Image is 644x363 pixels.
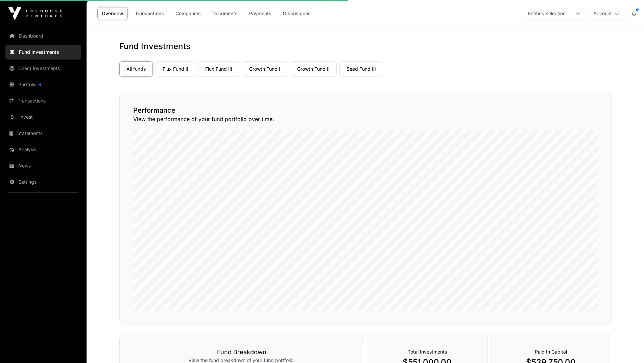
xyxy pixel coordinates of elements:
[245,7,276,20] a: Payments
[119,61,153,77] a: All funds
[5,45,81,60] a: Fund Investments
[133,115,598,123] p: View the performance of your fund portfolio over time.
[198,61,239,77] a: Flux Fund III
[610,331,644,363] iframe: Chat Widget
[5,28,81,43] a: Dashboard
[171,7,205,20] a: Companies
[5,126,81,141] a: Statements
[133,106,598,115] h2: Performance
[5,175,81,189] a: Settings
[5,158,81,173] a: News
[535,349,567,355] span: Paid In Capital
[339,61,383,77] a: Seed Fund III
[242,61,287,77] a: Growth Fund I
[130,7,168,20] a: Transactions
[208,7,242,20] a: Documents
[119,41,612,52] h1: Fund Investments
[8,7,62,20] img: Icehouse Ventures Logo
[5,110,81,124] a: Invest
[589,7,625,20] button: Account
[5,142,81,157] a: Analysis
[290,61,337,77] a: Growth Fund II
[156,61,195,77] a: Flux Fund II
[408,349,447,355] span: Total Investments
[133,347,350,357] h3: Fund Breakdown
[97,7,128,20] a: Overview
[279,7,315,20] a: Discussions
[5,93,81,108] a: Transactions
[5,61,81,76] a: Direct Investments
[5,77,81,92] a: Portfolio
[524,7,570,20] div: Entities Selection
